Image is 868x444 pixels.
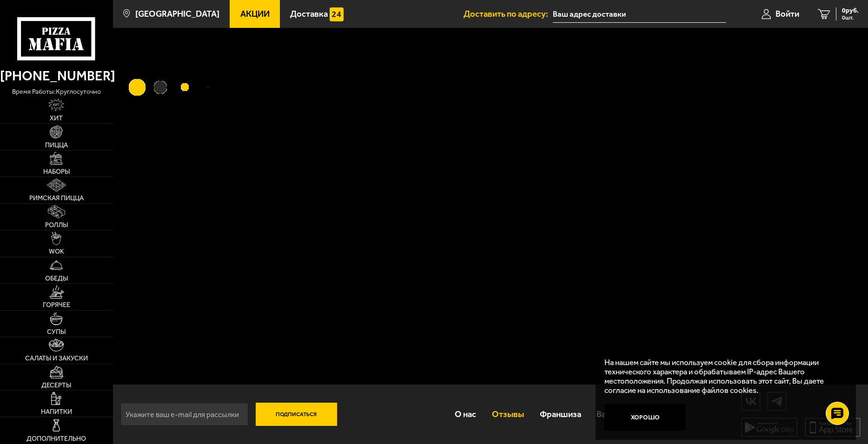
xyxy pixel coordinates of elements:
input: Укажите ваш e-mail для рассылки [120,403,248,426]
span: Пицца [45,142,68,149]
span: 0 руб. [842,7,859,14]
span: 0 шт. [842,15,859,20]
span: Горячее [43,302,70,308]
span: Напитки [41,409,72,415]
span: Доставить по адресу: [464,10,553,19]
span: Доставка [290,10,328,19]
span: Войти [775,10,799,19]
span: Римская пицца [29,195,84,202]
span: Супы [47,329,66,335]
span: Дополнительно [27,436,86,442]
span: Хит [50,115,63,122]
span: Акции [240,10,270,19]
button: Хорошо [604,404,686,431]
span: WOK [49,248,64,255]
span: Обеды [45,275,68,282]
button: Подписаться [256,403,337,426]
span: Роллы [45,222,68,229]
input: Ваш адрес доставки [553,6,726,23]
a: Отзывы [484,399,532,429]
span: [GEOGRAPHIC_DATA] [135,10,219,19]
img: 15daf4d41897b9f0e9f617042186c801.svg [330,7,343,21]
span: Десерты [41,382,71,389]
a: О нас [447,399,484,429]
span: Наборы [43,169,70,175]
a: Вакансии [589,399,641,429]
p: На нашем сайте мы используем cookie для сбора информации технического характера и обрабатываем IP... [604,358,841,395]
span: Салаты и закуски [25,355,88,362]
img: Loading [113,28,232,147]
a: Франшиза [532,399,589,429]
